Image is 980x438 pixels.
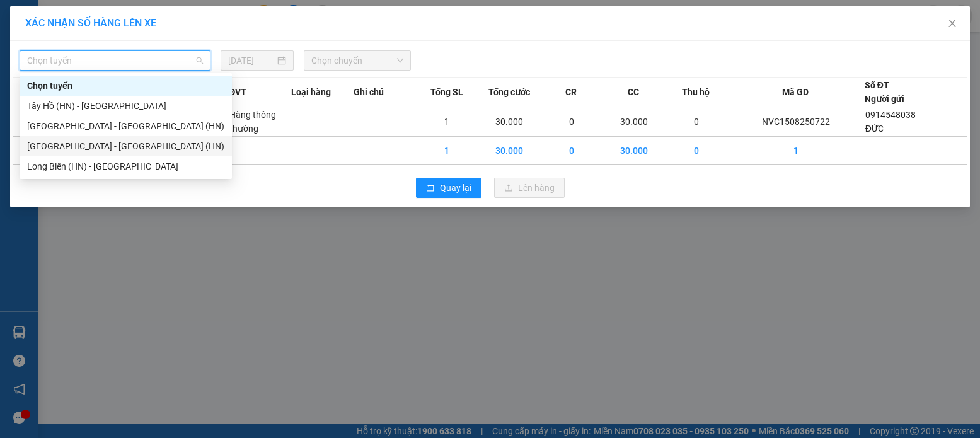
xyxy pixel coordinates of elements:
[354,85,384,99] span: Ghi chú
[494,178,565,198] button: uploadLên hàng
[114,57,146,66] span: Website
[865,78,904,106] div: Số ĐT Người gửi
[478,107,541,137] td: 30.000
[416,107,478,137] td: 1
[114,55,228,67] strong: : [DOMAIN_NAME]
[416,178,481,198] button: rollbackQuay lại
[865,110,916,120] span: 0914548038
[228,54,275,67] input: 15/08/2025
[354,107,416,137] td: ---
[27,119,224,133] div: [GEOGRAPHIC_DATA] - [GEOGRAPHIC_DATA] (HN)
[20,136,232,156] div: Thanh Hóa - Tây Hồ (HN)
[628,85,639,99] span: CC
[86,11,257,25] strong: CÔNG TY TNHH VĨNH QUANG
[440,181,471,195] span: Quay lại
[27,79,224,93] div: Chọn tuyến
[865,124,884,134] span: ĐỨC
[311,51,403,70] span: Chọn chuyến
[20,116,232,136] div: Thanh Hóa - Long Biên (HN)
[8,12,61,65] img: logo
[27,159,224,173] div: Long Biên (HN) - [GEOGRAPHIC_DATA]
[229,85,246,99] span: ĐVT
[291,107,354,137] td: ---
[488,85,530,99] span: Tổng cước
[291,85,331,99] span: Loại hàng
[565,85,577,99] span: CR
[20,156,232,176] div: Long Biên (HN) - Thanh Hóa
[426,183,435,193] span: rollback
[541,137,603,165] td: 0
[120,27,222,40] strong: PHIẾU GỬI HÀNG
[27,99,224,113] div: Tây Hồ (HN) - [GEOGRAPHIC_DATA]
[665,137,727,165] td: 0
[947,18,957,28] span: close
[782,85,809,99] span: Mã GD
[665,107,727,137] td: 0
[14,73,166,100] span: VP gửi:
[727,107,865,137] td: NVC1508250722
[27,139,224,153] div: [GEOGRAPHIC_DATA] - [GEOGRAPHIC_DATA] (HN)
[229,107,291,137] td: Hàng thông thường
[430,85,463,99] span: Tổng SL
[727,137,865,165] td: 1
[602,137,665,165] td: 30.000
[130,43,212,52] strong: Hotline : 0889 23 23 23
[20,76,232,96] div: Chọn tuyến
[541,107,603,137] td: 0
[14,73,166,100] span: [STREET_ADDRESS][PERSON_NAME]
[682,85,710,99] span: Thu hộ
[20,96,232,116] div: Tây Hồ (HN) - Thanh Hóa
[27,51,203,70] span: Chọn tuyến
[478,137,541,165] td: 30.000
[602,107,665,137] td: 30.000
[25,17,156,29] span: XÁC NHẬN SỐ HÀNG LÊN XE
[935,6,970,42] button: Close
[416,137,478,165] td: 1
